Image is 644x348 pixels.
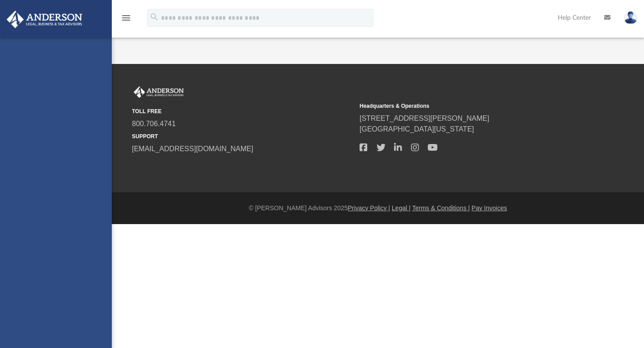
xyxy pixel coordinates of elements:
[149,12,159,22] i: search
[132,120,176,127] a: 800.706.4741
[132,132,353,140] small: SUPPORT
[392,204,411,212] a: Legal |
[121,13,131,23] i: menu
[4,11,85,28] img: Anderson Advisors Platinum Portal
[360,102,581,110] small: Headquarters & Operations
[112,204,644,213] div: © [PERSON_NAME] Advisors 2025
[412,204,470,212] a: Terms & Conditions |
[624,11,637,24] img: User Pic
[132,145,253,153] a: [EMAIL_ADDRESS][DOMAIN_NAME]
[348,204,390,212] a: Privacy Policy |
[121,17,131,23] a: menu
[132,107,353,115] small: TOLL FREE
[360,125,474,133] a: [GEOGRAPHIC_DATA][US_STATE]
[360,115,489,122] a: [STREET_ADDRESS][PERSON_NAME]
[471,204,507,212] a: Pay Invoices
[132,86,186,98] img: Anderson Advisors Platinum Portal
